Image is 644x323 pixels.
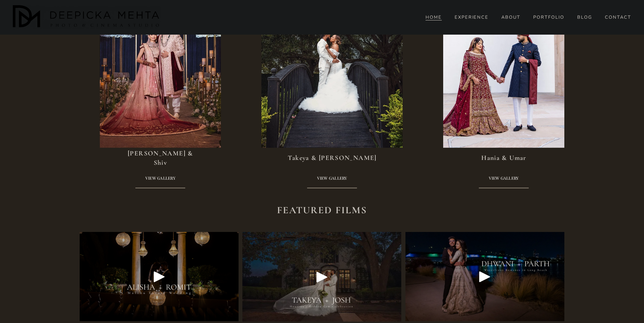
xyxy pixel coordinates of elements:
[533,15,564,21] a: PORTFOLIO
[455,15,489,21] a: EXPERIENCE
[307,169,357,188] a: VIEW GALLERY
[151,268,168,285] div: Play
[288,154,377,162] strong: Takeya & [PERSON_NAME]
[277,204,367,216] strong: FEATURED FILMS
[135,169,185,188] a: VIEW GALLERY
[128,149,195,167] strong: [PERSON_NAME] & Shiv
[426,15,442,21] a: HOME
[481,154,526,162] strong: Hania & Umar
[476,268,493,285] div: Play
[605,15,631,21] a: CONTACT
[314,269,330,285] div: Play
[479,169,529,188] a: VIEW GALLERY
[577,15,592,20] span: BLOG
[13,5,162,29] img: Austin Wedding Photographer - Deepicka Mehta Photography &amp; Cinematography
[501,15,520,21] a: ABOUT
[577,15,592,21] a: folder dropdown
